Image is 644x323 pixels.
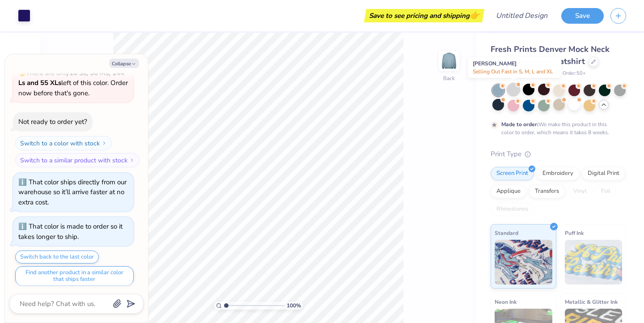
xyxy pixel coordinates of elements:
[568,185,593,198] div: Vinyl
[473,68,553,75] span: Selling Out Fast in S, M, L and XL
[18,178,127,207] div: That color ships directly from our warehouse so it’ll arrive faster at no extra cost.
[102,140,107,146] img: Switch to a color with stock
[18,222,123,241] div: That color is made to order so it takes longer to ship.
[529,185,565,198] div: Transfers
[491,185,526,198] div: Applique
[565,297,618,306] span: Metallic & Glitter Ink
[489,7,555,25] input: Untitled Design
[501,120,611,136] div: We make this product in this color to order, which means it takes 8 weeks.
[287,302,301,310] span: 100 %
[561,8,604,24] button: Save
[18,68,128,98] span: There are only left of this color. Order now before that's gone.
[18,69,26,77] span: 🫣
[501,121,538,128] strong: Made to order:
[366,9,482,22] div: Save to see pricing and shipping
[15,136,112,150] button: Switch to a color with stock
[491,203,534,216] div: Rhinestones
[15,153,140,167] button: Switch to a similar product with stock
[18,117,87,126] div: Not ready to order yet?
[491,44,610,67] span: Fresh Prints Denver Mock Neck Heavyweight Sweatshirt
[129,157,135,163] img: Switch to a similar product with stock
[109,59,139,68] button: Collapse
[468,57,561,78] div: [PERSON_NAME]
[537,167,579,180] div: Embroidery
[491,167,534,180] div: Screen Print
[495,228,518,238] span: Standard
[15,251,99,263] button: Switch back to the last color
[495,240,552,285] img: Standard
[470,10,479,21] span: 👉
[491,149,626,159] div: Print Type
[440,52,458,70] img: Back
[582,167,625,180] div: Digital Print
[595,185,616,198] div: Foil
[15,266,134,286] button: Find another product in a similar color that ships faster
[495,297,517,306] span: Neon Ink
[565,240,623,285] img: Puff Ink
[443,74,455,82] div: Back
[565,228,584,238] span: Puff Ink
